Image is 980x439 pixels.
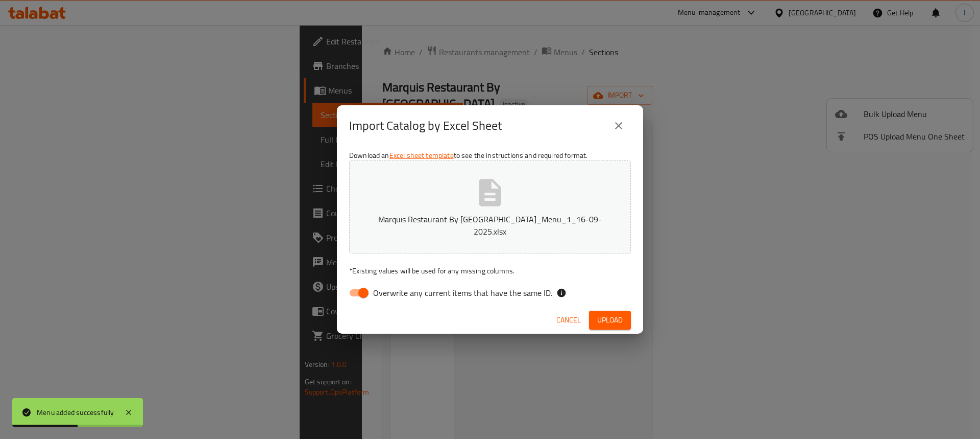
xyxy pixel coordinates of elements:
[337,146,643,307] div: Download an to see the instructions and required format.
[556,314,581,327] span: Cancel
[552,311,585,330] button: Cancel
[37,407,114,418] div: Menu added successfully
[349,160,631,253] button: Marquis Restaurant By [GEOGRAPHIC_DATA]_Menu_1_16-09-2025.xlsx
[597,314,623,327] span: Upload
[373,287,552,299] span: Overwrite any current items that have the same ID.
[365,213,615,238] p: Marquis Restaurant By [GEOGRAPHIC_DATA]_Menu_1_16-09-2025.xlsx
[556,288,567,298] svg: If the overwrite option isn't selected, then the items that match an existing ID will be ignored ...
[349,266,631,276] p: Existing values will be used for any missing columns.
[389,149,454,162] a: Excel sheet template
[349,118,502,134] h2: Import Catalog by Excel Sheet
[606,113,631,138] button: close
[589,311,631,330] button: Upload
